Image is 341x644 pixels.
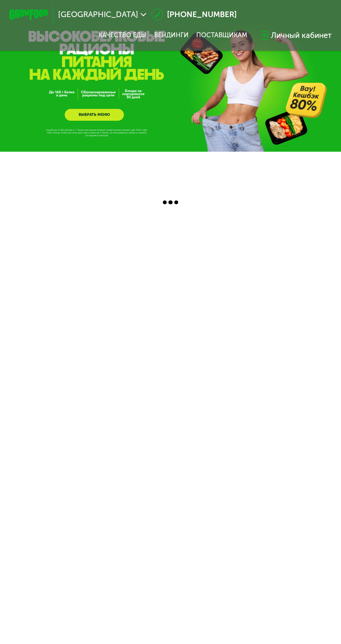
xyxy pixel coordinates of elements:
[271,30,332,41] div: Личный кабинет
[58,11,138,18] span: [GEOGRAPHIC_DATA]
[154,31,189,39] a: Вендинги
[196,31,247,39] div: поставщикам
[98,31,146,39] a: Качество еды
[65,109,124,121] a: ВЫБРАТЬ МЕНЮ
[151,9,237,21] a: [PHONE_NUMBER]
